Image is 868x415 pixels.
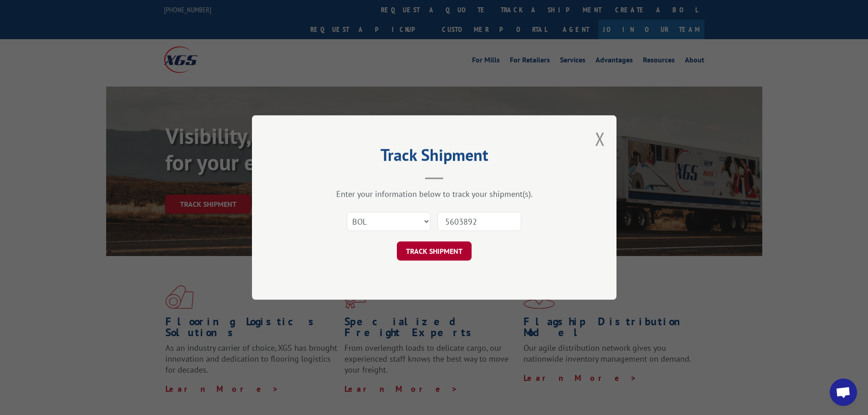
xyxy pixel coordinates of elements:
button: Close modal [595,127,605,151]
h2: Track Shipment [298,149,571,166]
div: Open chat [830,379,857,406]
input: Number(s) [437,212,521,231]
div: Enter your information below to track your shipment(s). [298,189,571,199]
button: TRACK SHIPMENT [397,241,472,261]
